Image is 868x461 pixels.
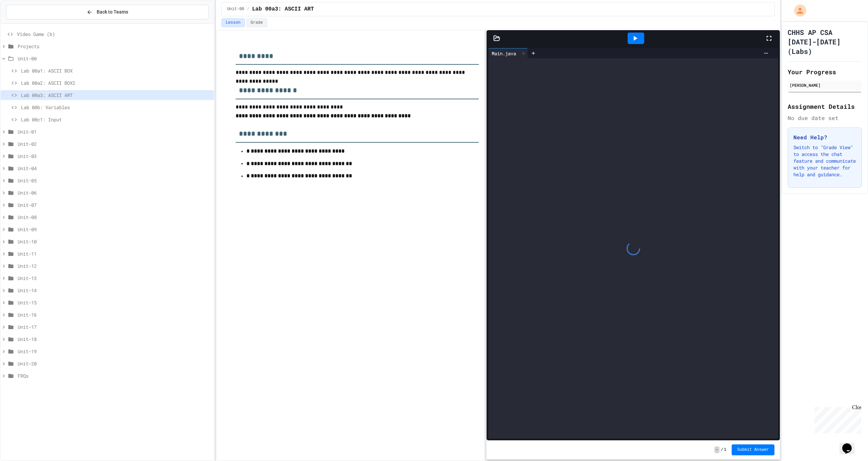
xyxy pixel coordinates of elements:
[18,128,211,135] span: Unit-01
[793,133,856,141] h3: Need Help?
[812,404,861,433] iframe: chat widget
[3,3,47,43] div: Chat with us now!Close
[18,287,211,294] span: Unit-14
[221,18,245,27] button: Lesson
[18,55,211,62] span: Unit-00
[732,444,774,455] button: Submit Answer
[21,116,211,123] span: Lab 00c1: Input
[724,447,726,453] span: 1
[18,323,211,330] span: Unit-17
[18,153,211,160] span: Unit-03
[788,67,862,77] h2: Your Progress
[790,82,860,88] div: [PERSON_NAME]
[788,114,862,122] div: No due date set
[97,8,128,16] span: Back to Teams
[18,201,211,208] span: Unit-07
[18,262,211,269] span: Unit-12
[788,102,862,111] h2: Assignment Details
[21,92,211,99] span: Lab 00a3: ASCII ART
[18,43,211,50] span: Projects
[18,360,211,367] span: Unit-20
[18,214,211,221] span: Unit-08
[793,144,856,178] p: Switch to "Grade View" to access the chat feature and communicate with your teacher for help and ...
[488,48,528,58] div: Main.java
[788,27,862,56] h1: CHHS AP CSA [DATE]-[DATE] (Labs)
[18,336,211,343] span: Unit-18
[18,238,211,245] span: Unit-10
[18,348,211,355] span: Unit-19
[18,140,211,147] span: Unit-02
[18,250,211,257] span: Unit-11
[21,79,211,86] span: Lab 00a2: ASCII BOX2
[18,226,211,233] span: Unit-09
[18,177,211,184] span: Unit-05
[18,275,211,282] span: Unit-13
[6,5,209,19] button: Back to Teams
[737,447,769,453] span: Submit Answer
[21,67,211,74] span: Lab 00a1: ASCII BOX
[18,311,211,318] span: Unit-16
[18,299,211,306] span: Unit-15
[714,446,719,453] span: -
[247,6,249,12] span: /
[721,447,723,453] span: /
[488,50,519,57] div: Main.java
[227,6,244,12] span: Unit-00
[840,434,861,454] iframe: chat widget
[18,372,211,379] span: FRQs
[252,5,314,13] span: Lab 00a3: ASCII ART
[18,189,211,196] span: Unit-06
[17,31,211,38] span: Video Game (b)
[18,165,211,172] span: Unit-04
[246,18,267,27] button: Grade
[787,3,808,18] div: My Account
[21,104,211,111] span: Lab 00b: Variables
